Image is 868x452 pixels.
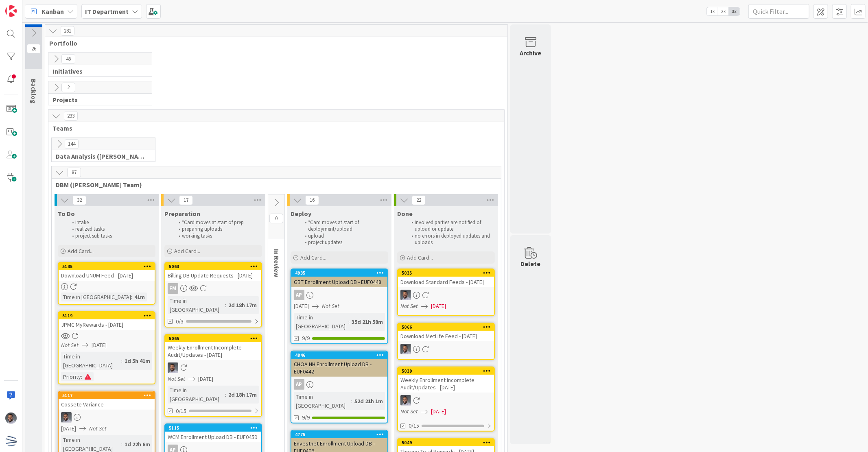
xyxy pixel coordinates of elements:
i: Not Set [400,302,418,310]
span: 3x [729,7,740,15]
div: 5066 [398,323,494,331]
div: 5035 [398,269,494,277]
div: 5063 [165,263,261,270]
div: 1d 22h 6m [122,440,152,449]
li: *Card moves at start of deployment/upload [300,219,387,233]
div: 4846 [291,352,387,359]
div: Weekly Enrollment Incomplete Audit/Updates - [DATE] [398,375,494,393]
div: CHOA NH Enrollment Upload DB - EUF0442 [291,359,387,377]
span: Add Card... [300,254,326,261]
div: 4935GBT Enrollment Upload DB - EUF0448 [291,269,387,287]
div: 5035 [402,270,494,276]
img: FS [400,395,411,406]
div: Cossete Variance [59,399,155,410]
i: Not Set [89,425,107,432]
span: : [348,317,350,326]
span: [DATE] [198,375,213,383]
div: 5035Download Standard Feeds - [DATE] [398,269,494,287]
span: 1x [707,7,718,15]
div: 5049 [402,440,494,445]
div: 5039Weekly Enrollment Incomplete Audit/Updates - [DATE] [398,367,494,393]
div: 4775 [295,432,387,437]
span: [DATE] [431,302,446,310]
div: 5065Weekly Enrollment Incomplete Audit/Updates - [DATE] [165,335,261,360]
div: Billing DB Update Requests - [DATE] [165,270,261,281]
span: Kanban [42,7,64,16]
span: Data Analysis (Carin Team) [56,152,145,160]
span: : [121,356,122,365]
span: 0/15 [409,421,419,430]
div: Time in [GEOGRAPHIC_DATA] [294,313,348,331]
a: 4935GBT Enrollment Upload DB - EUF0448AP[DATE]Not SetTime in [GEOGRAPHIC_DATA]:35d 21h 58m9/9 [291,269,388,344]
div: Time in [GEOGRAPHIC_DATA] [61,293,131,301]
span: DBM (David Team) [56,181,491,189]
span: [DATE] [61,424,76,433]
span: 87 [67,168,81,177]
div: Archive [520,48,542,58]
div: 5115 [165,424,261,432]
div: Time in [GEOGRAPHIC_DATA] [294,392,351,410]
div: FS [398,395,494,406]
img: FS [400,344,411,354]
li: *Card moves at start of prep [174,219,261,226]
a: 5063Billing DB Update Requests - [DATE]FMTime in [GEOGRAPHIC_DATA]:2d 18h 17m0/3 [164,262,262,328]
div: 5115WCM Enrollment Upload DB - EUF0459 [165,424,261,442]
span: 16 [305,195,319,205]
b: IT Department [85,7,129,15]
div: 5063 [169,264,261,269]
div: 4935 [291,269,387,277]
a: 5065Weekly Enrollment Incomplete Audit/Updates - [DATE]FSNot Set[DATE]Time in [GEOGRAPHIC_DATA]:2... [164,334,262,417]
div: 2d 18h 17m [226,390,259,399]
div: 5119 [62,313,155,319]
span: Projects [52,96,142,104]
div: 5117Cossete Variance [59,392,155,410]
span: [DATE] [92,341,107,349]
div: FS [165,362,261,373]
span: : [81,372,82,381]
div: 4846 [295,352,387,358]
span: 144 [65,139,79,149]
div: 5117 [62,393,155,398]
div: FS [59,412,155,423]
span: Add Card... [407,254,433,261]
div: Download Standard Feeds - [DATE] [398,277,494,287]
a: 5119JPMC MyRewards - [DATE]Not Set[DATE]Time in [GEOGRAPHIC_DATA]:1d 5h 41mPriority: [58,311,155,384]
span: 9/9 [302,334,310,343]
span: Backlog [30,79,38,104]
div: 5065 [169,336,261,341]
span: : [121,440,122,449]
div: WCM Enrollment Upload DB - EUF0459 [165,432,261,442]
div: AP [291,290,387,300]
span: 9/9 [302,413,310,422]
a: 5135Download UNUM Feed - [DATE]Time in [GEOGRAPHIC_DATA]:41m [58,262,155,305]
div: 52d 21h 1m [352,397,385,406]
img: Visit kanbanzone.com [5,5,17,17]
div: Download UNUM Feed - [DATE] [59,270,155,281]
div: AP [291,379,387,390]
div: AP [294,290,304,300]
span: Teams [52,124,494,132]
div: JPMC MyRewards - [DATE] [59,319,155,330]
div: 5135 [59,263,155,270]
span: Deploy [291,210,311,218]
div: 1d 5h 41m [122,356,152,365]
a: 5039Weekly Enrollment Incomplete Audit/Updates - [DATE]FSNot Set[DATE]0/15 [397,367,495,432]
i: Not Set [61,341,79,349]
span: 2x [718,7,729,15]
li: working tasks [174,233,261,239]
span: Done [397,210,413,218]
i: Not Set [322,302,339,310]
li: no errors in deployed updates and uploads [407,233,494,246]
div: 5063Billing DB Update Requests - [DATE] [165,263,261,281]
div: 5039 [402,368,494,374]
div: 5065 [165,335,261,342]
div: GBT Enrollment Upload DB - EUF0448 [291,277,387,287]
div: FS [398,344,494,354]
div: 4846CHOA NH Enrollment Upload DB - EUF0442 [291,352,387,377]
div: 5066 [402,324,494,330]
a: 5066Download MetLife Feed - [DATE]FS [397,323,495,360]
div: 5135Download UNUM Feed - [DATE] [59,263,155,281]
span: 281 [61,26,74,36]
span: [DATE] [294,302,309,310]
div: 4935 [295,270,387,276]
